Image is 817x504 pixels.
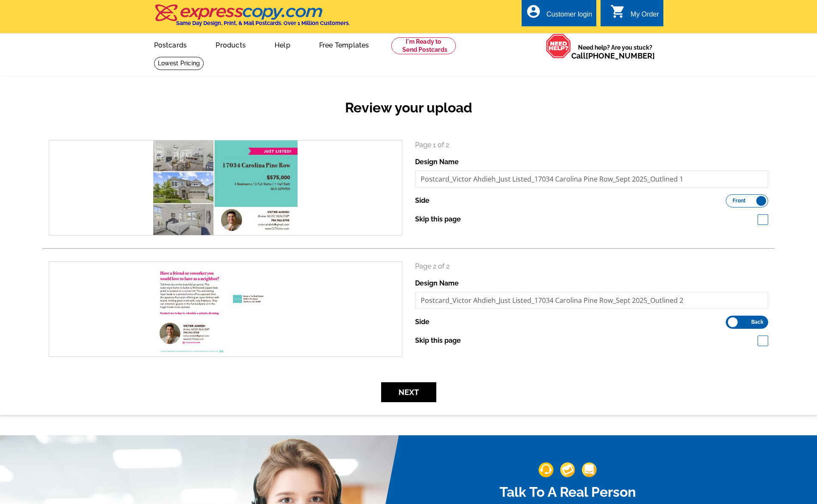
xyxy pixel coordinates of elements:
img: help [546,34,571,59]
input: File Name [415,171,769,188]
span: Call [571,51,655,60]
a: Postcards [140,34,201,54]
div: My Order [631,11,659,22]
label: Skip this page [415,336,461,346]
i: shopping_cart [610,4,626,19]
img: support-img-2.png [560,462,575,477]
a: Help [261,34,304,54]
label: Skip this page [415,214,461,224]
img: support-img-3_1.png [582,462,597,477]
p: Page 2 of 2 [415,261,769,272]
input: File Name [415,292,769,309]
div: Customer login [546,11,592,22]
a: [PHONE_NUMBER] [586,51,655,60]
h4: Same Day Design, Print, & Mail Postcards. Over 1 Million Customers. [176,20,350,26]
span: Front [733,199,746,203]
label: Side [415,317,430,327]
a: shopping_cart My Order [610,9,659,20]
span: Need help? Are you stuck? [571,43,659,60]
label: Side [415,196,430,206]
h2: Review your upload [42,100,775,116]
a: Same Day Design, Print, & Mail Postcards. Over 1 Million Customers. [154,10,350,26]
p: Page 1 of 2 [415,140,769,150]
span: Back [751,320,764,324]
label: Design Name [415,278,459,288]
i: account_circle [526,4,541,19]
a: Products [202,34,259,54]
h2: Talk To A Real Person [451,484,685,500]
button: Next [381,382,436,402]
a: account_circle Customer login [526,9,592,20]
label: Design Name [415,157,459,167]
img: support-img-1.png [539,462,553,477]
a: Free Templates [306,34,383,54]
